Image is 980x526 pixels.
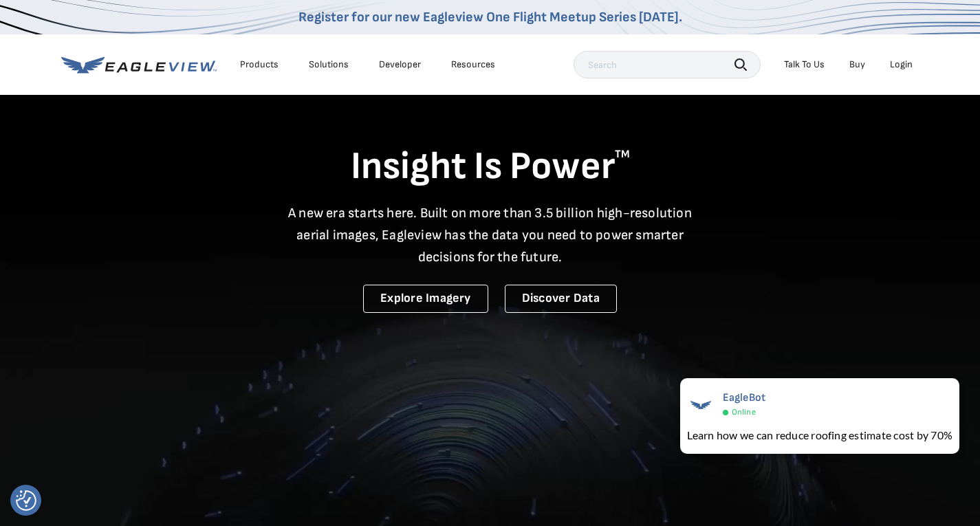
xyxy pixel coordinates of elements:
h1: Insight Is Power [61,143,919,191]
a: Developer [379,58,421,71]
div: Resources [451,58,495,71]
div: Solutions [309,58,349,71]
div: Learn how we can reduce roofing estimate cost by 70% [687,427,952,443]
input: Search [574,51,761,78]
span: EagleBot [723,391,766,404]
div: Products [240,58,279,71]
img: EagleBot [687,391,715,419]
a: Discover Data [505,285,617,313]
button: Consent Preferences [16,490,36,511]
a: Explore Imagery [363,285,488,313]
a: Buy [849,58,865,71]
img: Revisit consent button [16,490,36,511]
span: Online [732,407,756,417]
p: A new era starts here. Built on more than 3.5 billion high-resolution aerial images, Eagleview ha... [280,202,701,268]
div: Talk To Us [784,58,825,71]
div: Login [890,58,913,71]
sup: TM [615,148,630,161]
a: Register for our new Eagleview One Flight Meetup Series [DATE]. [298,9,682,25]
